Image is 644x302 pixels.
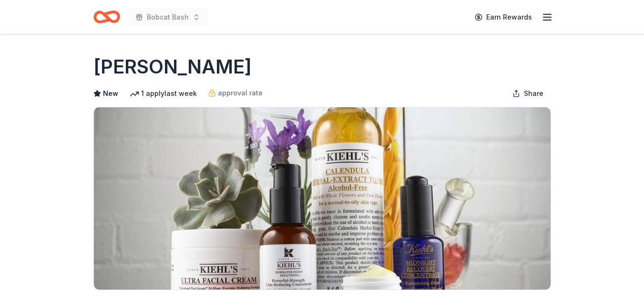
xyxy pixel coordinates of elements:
[208,87,263,99] a: approval rate
[147,11,189,23] span: Bobcat Bash
[130,88,197,99] div: 1 apply last week
[218,87,263,99] span: approval rate
[524,88,543,99] span: Share
[93,6,120,28] a: Home
[93,53,252,80] h1: [PERSON_NAME]
[128,8,208,27] button: Bobcat Bash
[505,84,551,103] button: Share
[94,107,551,290] img: Image for Kiehl's
[469,9,538,26] a: Earn Rewards
[103,88,118,99] span: New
